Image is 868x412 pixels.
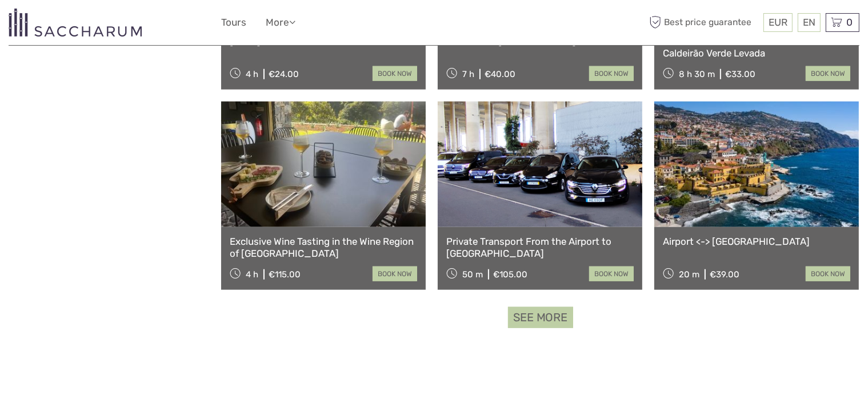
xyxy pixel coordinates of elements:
a: book now [806,66,850,81]
div: €115.00 [269,269,301,280]
span: 50 m [462,269,483,280]
div: €40.00 [485,69,515,79]
a: book now [589,66,634,81]
a: Tours [221,14,246,31]
span: 7 h [462,69,474,79]
a: Exclusive Wine Tasting in the Wine Region of [GEOGRAPHIC_DATA] [230,236,417,259]
div: EN [798,13,821,32]
a: More [266,14,295,31]
span: 0 [845,17,854,28]
div: €105.00 [493,269,527,280]
a: Airport <-> [GEOGRAPHIC_DATA] [663,236,850,247]
a: book now [373,266,417,281]
span: EUR [769,17,787,28]
span: 8 h 30 m [679,69,715,79]
button: Open LiveChat chat widget [131,18,145,31]
a: Private Transport From the Airport to [GEOGRAPHIC_DATA] [446,236,634,259]
span: 4 h [246,69,258,79]
p: We're away right now. Please check back later! [16,20,129,29]
div: €33.00 [725,69,755,79]
div: €39.00 [710,269,739,280]
span: 4 h [246,269,258,280]
a: See more [508,307,573,328]
a: book now [589,266,634,281]
span: 20 m [679,269,699,280]
span: Best price guarantee [647,13,761,32]
img: 3281-7c2c6769-d4eb-44b0-bed6-48b5ed3f104e_logo_small.png [9,9,142,37]
a: book now [806,266,850,281]
a: book now [373,66,417,81]
div: €24.00 [269,69,299,79]
a: Transfer Queimadas Self-Guided Hike Caldeirão Verde Levada [663,35,850,59]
